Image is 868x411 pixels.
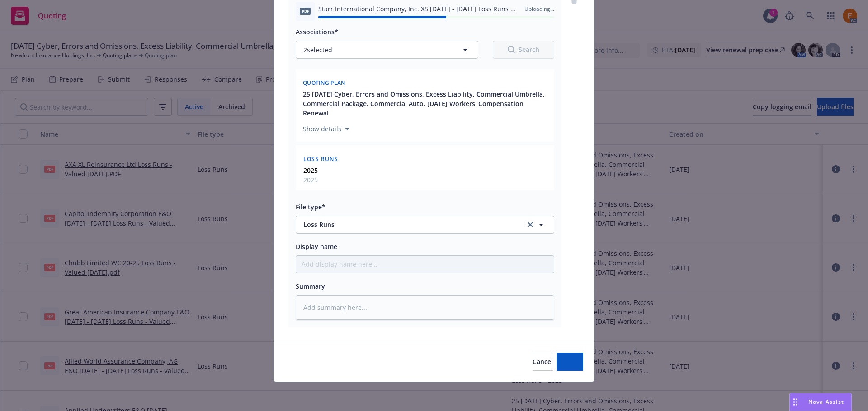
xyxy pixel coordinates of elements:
span: pdf [300,8,311,14]
span: Cancel [533,357,553,366]
button: 2selected [296,41,478,59]
span: Summary [296,282,325,291]
input: Add display name here... [296,256,554,273]
a: clear selection [525,219,536,230]
span: Starr International Company, Inc. XS [DATE] - [DATE] Loss Runs - Valued [DATE].pdf [318,4,517,14]
div: Drag to move [790,393,801,411]
button: Cancel [533,353,553,371]
span: Add files [557,357,583,366]
span: File type* [296,203,325,211]
span: Display name [296,242,337,251]
button: Nova Assist [789,393,852,411]
button: Add files [557,353,583,371]
span: 2025 [303,175,318,185]
span: Nova Assist [808,398,844,406]
span: 2 selected [303,45,332,55]
span: Loss Runs [303,155,338,163]
span: Quoting plan [303,79,345,87]
span: Associations* [296,28,338,36]
span: Uploading... [524,5,554,13]
button: 25 [DATE] Cyber, Errors and Omissions, Excess Liability, Commercial Umbrella, Commercial Package,... [303,89,549,118]
button: Show details [299,124,353,134]
span: Loss Runs [303,220,513,229]
button: Loss Runsclear selection [296,216,554,234]
strong: 2025 [303,166,318,175]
